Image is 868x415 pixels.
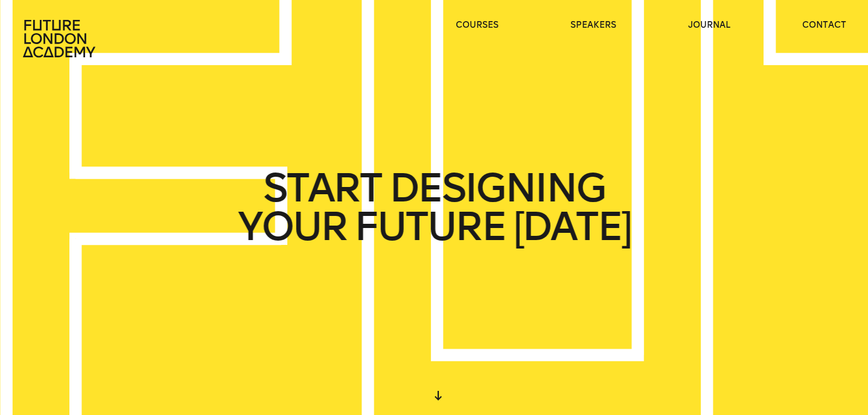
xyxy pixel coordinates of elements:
[513,207,630,246] span: [DATE]
[238,207,346,246] span: YOUR
[456,19,499,31] a: courses
[389,169,605,207] span: DESIGNING
[263,169,381,207] span: START
[802,19,846,31] a: contact
[570,19,616,31] a: speakers
[688,19,730,31] a: journal
[354,207,505,246] span: FUTURE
